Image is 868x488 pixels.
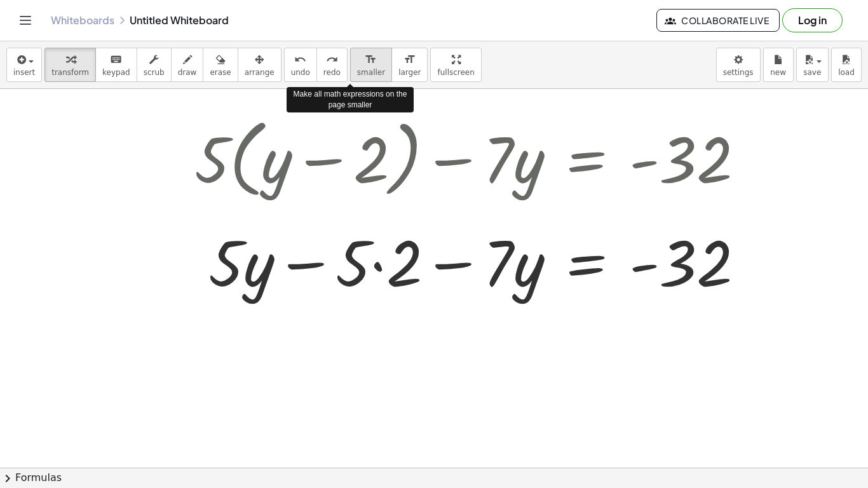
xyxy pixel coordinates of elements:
[770,68,786,77] span: new
[323,68,341,77] span: redo
[316,48,348,82] button: redoredo
[782,8,843,32] button: Log in
[291,68,310,77] span: undo
[403,52,416,67] i: format_size
[831,48,862,82] button: load
[102,68,130,77] span: keypad
[391,48,428,82] button: format_sizelarger
[716,48,761,82] button: settings
[365,52,377,67] i: format_size
[350,48,392,82] button: format_sizesmaller
[137,48,172,82] button: scrub
[144,68,165,77] span: scrub
[203,48,238,82] button: erase
[13,68,35,77] span: insert
[95,48,137,82] button: keyboardkeypad
[284,48,317,82] button: undoundo
[110,52,122,67] i: keyboard
[430,48,481,82] button: fullscreen
[667,15,769,26] span: Collaborate Live
[803,68,821,77] span: save
[838,68,855,77] span: load
[294,52,306,67] i: undo
[238,48,281,82] button: arrange
[656,9,780,32] button: Collaborate Live
[437,68,474,77] span: fullscreen
[51,68,89,77] span: transform
[357,68,385,77] span: smaller
[398,68,421,77] span: larger
[178,68,197,77] span: draw
[326,52,338,67] i: redo
[287,87,414,112] div: Make all math expressions on the page smaller
[723,68,754,77] span: settings
[210,68,231,77] span: erase
[245,68,275,77] span: arrange
[763,48,794,82] button: new
[796,48,829,82] button: save
[15,10,36,30] button: Toggle navigation
[51,14,114,27] a: Whiteboards
[44,48,96,82] button: transform
[171,48,204,82] button: draw
[6,48,42,82] button: insert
